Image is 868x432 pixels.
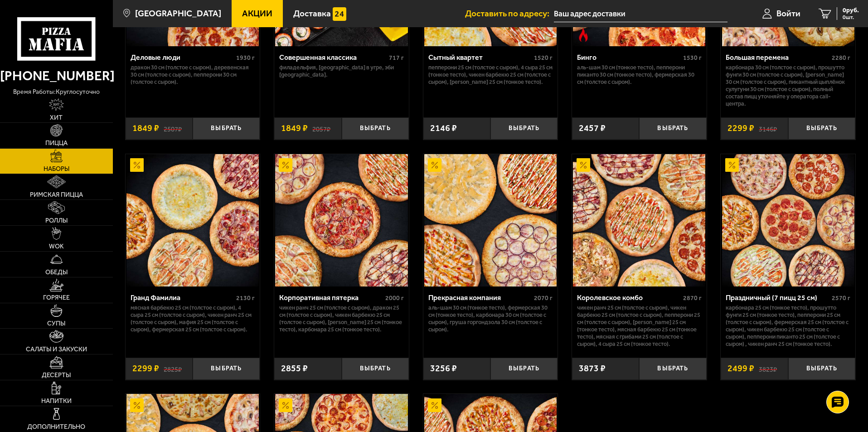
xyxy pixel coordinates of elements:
span: 1849 ₽ [132,124,159,133]
span: 1520 г [534,54,553,62]
span: Наборы [44,166,69,172]
span: 3873 ₽ [579,364,606,373]
div: Гранд Фамилиа [131,293,234,302]
span: 2457 ₽ [579,124,606,133]
button: Выбрать [788,117,855,140]
img: Акционный [725,158,739,172]
div: Бинго [577,53,681,62]
p: Карбонара 30 см (толстое с сыром), Прошутто Фунги 30 см (толстое с сыром), [PERSON_NAME] 30 см (т... [726,64,850,107]
span: 0 руб. [843,7,859,14]
div: Прекрасная компания [428,293,532,302]
img: Прекрасная компания [424,154,557,286]
img: Корпоративная пятерка [275,154,407,286]
div: Корпоративная пятерка [279,293,383,302]
p: Пепперони 25 см (толстое с сыром), 4 сыра 25 см (тонкое тесто), Чикен Барбекю 25 см (толстое с сы... [428,64,553,86]
a: АкционныйКоролевское комбо [572,154,707,286]
button: Выбрать [788,358,855,380]
span: Дополнительно [27,424,85,430]
s: 2825 ₽ [164,364,182,373]
img: Праздничный (7 пицц 25 см) [722,154,854,286]
p: Чикен Ранч 25 см (толстое с сыром), Дракон 25 см (толстое с сыром), Чикен Барбекю 25 см (толстое ... [279,304,404,333]
p: Аль-Шам 30 см (тонкое тесто), Пепперони Пиканто 30 см (тонкое тесто), Фермерская 30 см (толстое с... [577,64,702,86]
img: Акционный [279,158,292,172]
span: Напитки [41,398,72,404]
span: 2000 г [385,294,404,302]
span: 3256 ₽ [430,364,457,373]
s: 2057 ₽ [312,124,330,133]
a: АкционныйПрекрасная компания [423,154,558,286]
button: Выбрать [193,117,260,140]
span: [GEOGRAPHIC_DATA] [135,9,221,18]
img: Королевское комбо [573,154,705,286]
span: Хит [50,115,63,121]
span: WOK [49,243,64,250]
button: Выбрать [342,358,409,380]
img: Гранд Фамилиа [126,154,259,286]
div: Сытный квартет [428,53,532,62]
img: Акционный [279,398,292,412]
img: Акционный [130,158,144,172]
span: 2855 ₽ [281,364,308,373]
button: Выбрать [193,358,260,380]
span: Салаты и закуски [26,346,87,353]
button: Выбрать [639,117,706,140]
span: 2280 г [832,54,850,62]
a: АкционныйКорпоративная пятерка [274,154,409,286]
img: Акционный [428,158,441,172]
span: 2499 ₽ [727,364,754,373]
img: Акционный [577,158,590,172]
a: АкционныйПраздничный (7 пицц 25 см) [721,154,855,286]
button: Выбрать [490,358,558,380]
span: 1849 ₽ [281,124,308,133]
span: 2070 г [534,294,553,302]
div: Большая перемена [726,53,829,62]
s: 3823 ₽ [759,364,777,373]
span: 1930 г [236,54,255,62]
p: Филадельфия, [GEOGRAPHIC_DATA] в угре, Эби [GEOGRAPHIC_DATA]. [279,64,404,78]
span: 2299 ₽ [132,364,159,373]
span: 2570 г [832,294,850,302]
p: Мясная Барбекю 25 см (толстое с сыром), 4 сыра 25 см (толстое с сыром), Чикен Ранч 25 см (толстое... [131,304,255,333]
span: Обеды [45,269,68,276]
span: 2299 ₽ [727,124,754,133]
span: Роллы [45,218,68,224]
span: 717 г [389,54,404,62]
span: 2146 ₽ [430,124,457,133]
div: Королевское комбо [577,293,681,302]
button: Выбрать [342,117,409,140]
span: Горячее [43,295,70,301]
span: Войти [776,9,800,18]
p: Карбонара 25 см (тонкое тесто), Прошутто Фунги 25 см (тонкое тесто), Пепперони 25 см (толстое с с... [726,304,850,348]
div: Деловые люди [131,53,234,62]
span: Доставить по адресу: [465,9,554,18]
s: 2507 ₽ [164,124,182,133]
p: Дракон 30 см (толстое с сыром), Деревенская 30 см (толстое с сыром), Пепперони 30 см (толстое с с... [131,64,255,86]
a: АкционныйГранд Фамилиа [126,154,260,286]
span: Пицца [45,140,68,146]
span: 2130 г [236,294,255,302]
p: Аль-Шам 30 см (тонкое тесто), Фермерская 30 см (тонкое тесто), Карбонара 30 см (толстое с сыром),... [428,304,553,333]
span: 0 шт. [843,15,859,20]
img: Острое блюдо [577,28,590,42]
div: Праздничный (7 пицц 25 см) [726,293,829,302]
img: 15daf4d41897b9f0e9f617042186c801.svg [333,7,346,21]
img: Акционный [130,398,144,412]
s: 3146 ₽ [759,124,777,133]
span: Супы [47,320,65,327]
span: 1530 г [683,54,702,62]
button: Выбрать [639,358,706,380]
span: Акции [242,9,272,18]
span: Десерты [42,372,71,379]
span: Доставка [293,9,331,18]
button: Выбрать [490,117,558,140]
p: Чикен Ранч 25 см (толстое с сыром), Чикен Барбекю 25 см (толстое с сыром), Пепперони 25 см (толст... [577,304,702,348]
span: 2870 г [683,294,702,302]
img: Акционный [428,398,441,412]
div: Совершенная классика [279,53,387,62]
span: Римская пицца [30,192,83,198]
input: Ваш адрес доставки [554,5,727,22]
